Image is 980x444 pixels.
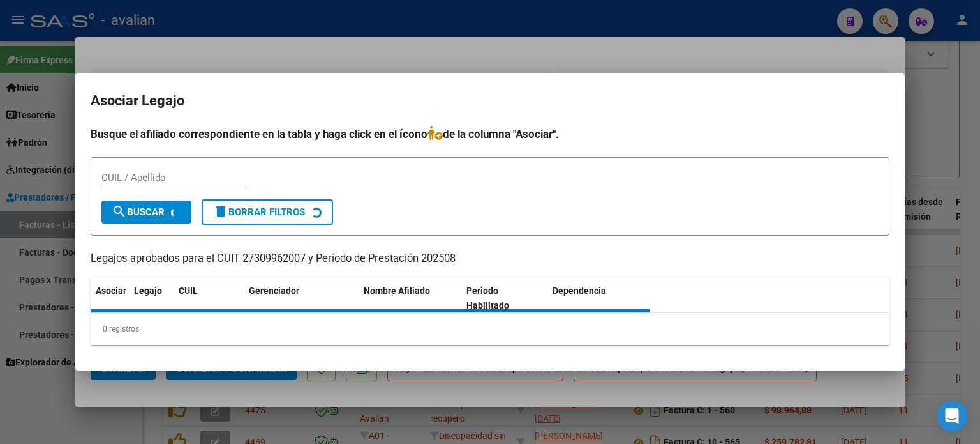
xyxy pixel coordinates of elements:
[91,251,889,267] p: Legajos aprobados para el CUIT 27309962007 y Período de Prestación 202508
[553,286,606,296] span: Dependencia
[96,286,126,296] span: Asociar
[174,277,244,319] datatable-header-cell: CUIL
[213,206,305,218] span: Borrar Filtros
[91,126,889,142] h4: Busque el afiliado correspondiente en la tabla y haga click en el ícono de la columna "Asociar".
[359,277,461,319] datatable-header-cell: Nombre Afiliado
[91,277,129,319] datatable-header-cell: Asociar
[461,277,547,319] datatable-header-cell: Periodo Habilitado
[244,277,359,319] datatable-header-cell: Gerenciador
[129,277,174,319] datatable-header-cell: Legajo
[249,286,299,296] span: Gerenciador
[91,313,889,345] div: 0 registros
[134,286,162,296] span: Legajo
[937,401,967,431] div: Open Intercom Messenger
[179,286,198,296] span: CUIL
[213,204,228,219] mat-icon: delete
[202,199,333,225] button: Borrar Filtros
[112,206,165,218] span: Buscar
[364,286,430,296] span: Nombre Afiliado
[91,89,889,113] h2: Asociar Legajo
[112,204,127,219] mat-icon: search
[547,277,650,319] datatable-header-cell: Dependencia
[101,201,191,224] button: Buscar
[466,286,509,310] span: Periodo Habilitado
